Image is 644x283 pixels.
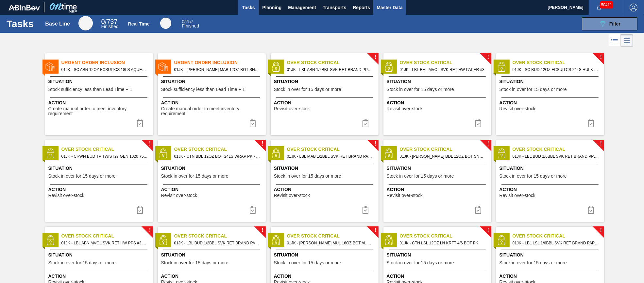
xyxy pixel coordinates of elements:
[600,141,602,146] span: !
[353,4,370,11] span: Reports
[161,78,264,85] span: Situation
[274,186,377,193] span: Action
[374,55,376,60] span: !
[249,206,257,214] img: icon-task complete
[358,117,373,130] button: icon-task complete
[470,117,486,130] button: icon-task complete
[358,203,373,217] div: Complete task: 6947852
[500,87,567,92] span: Stock in over for 15 days or more
[182,20,199,28] div: Real Time
[161,252,264,258] span: Situation
[288,4,316,11] span: Management
[45,149,55,158] img: status
[161,193,197,198] span: Revisit over-stock
[48,186,151,193] span: Action
[101,19,119,29] div: Base Line
[101,24,119,29] span: Finished
[500,99,602,106] span: Action
[621,34,633,47] div: Card Vision
[497,62,506,72] img: status
[374,228,376,233] span: !
[274,193,310,198] span: Revisit over-stock
[387,186,490,193] span: Action
[474,206,482,214] img: icon-task complete
[128,21,150,27] div: Real Time
[500,165,602,172] span: Situation
[262,4,281,11] span: Planning
[45,235,55,245] img: status
[600,228,602,233] span: !
[609,21,620,27] span: Filter
[358,117,373,130] div: Complete task: 6947772
[513,146,604,153] span: Over Stock Critical
[400,153,486,160] span: 01JK - CARR BDL 12OZ BOT SNUG 12/12 12OZ BOT AQUEOUS COATING
[387,193,423,198] span: Revisit over-stock
[161,99,264,106] span: Action
[245,117,261,130] button: icon-task complete
[287,66,373,73] span: 01JK - LBL ABN 1/2BBL SVK RET BRAND PPS #4
[487,228,489,233] span: !
[132,203,148,217] div: Complete task: 6947836
[45,21,70,27] div: Base Line
[249,119,257,127] img: icon-task complete
[500,252,602,258] span: Situation
[500,186,602,193] span: Action
[500,78,602,85] span: Situation
[587,206,595,214] img: icon-task complete
[158,235,168,245] img: status
[101,18,105,25] span: 0
[500,174,567,179] span: Stock in over for 15 days or more
[48,260,116,265] span: Stock in over for 15 days or more
[160,18,171,29] div: Real Time
[600,55,602,60] span: !
[377,4,402,11] span: Master Data
[149,141,151,146] span: !
[158,62,168,72] img: status
[287,153,373,160] span: 01JK - LBL MAB 1/2BBL SVK RET BRAND PAPER #4 NAC
[274,99,377,106] span: Action
[387,174,454,179] span: Stock in over for 15 days or more
[609,34,621,47] div: List Vision
[513,233,604,239] span: Over Stock Critical
[61,239,148,247] span: 01JK - LBL ABN MVOL SVK RET HW PPS #3 5.0%
[174,59,266,66] span: Urgent Order Inclusion
[474,119,482,127] img: icon-task complete
[101,18,118,25] span: / 737
[497,149,506,158] img: status
[582,17,637,30] button: Filter
[271,62,281,72] img: status
[161,186,264,193] span: Action
[513,66,599,73] span: 01JK - SC BUD 12OZ FCSUITCS 24LS HULK HANDLE - VBI
[174,233,266,239] span: Over Stock Critical
[487,141,489,146] span: !
[600,1,613,9] span: 50411
[500,260,567,265] span: Stock in over for 15 days or more
[362,206,369,214] img: icon-task complete
[513,59,604,66] span: Over Stock Critical
[48,106,151,116] span: Create manual order to meet inventory requirement
[274,87,341,92] span: Stock in over for 15 days or more
[132,117,148,130] div: Complete task: 6948468
[387,106,423,111] span: Revisit over-stock
[149,228,151,233] span: !
[271,149,281,158] img: status
[387,99,490,106] span: Action
[174,153,261,160] span: 01JK - CTN BDL 12OZ BOT 24LS WRAP PK - POST PRINT
[161,106,264,116] span: Create manual order to meet inventory requirement
[274,106,310,111] span: Revisit over-stock
[174,146,266,153] span: Over Stock Critical
[497,235,506,245] img: status
[241,4,256,11] span: Tasks
[362,119,369,127] img: icon-task complete
[174,239,261,247] span: 01JK - LBL BUD 1/2BBL SVK RET BRAND PAPER #4 5.0%
[182,23,199,28] span: Finished
[274,165,377,172] span: Situation
[387,87,454,92] span: Stock in over for 15 days or more
[400,146,491,153] span: Over Stock Critical
[274,252,377,258] span: Situation
[61,66,148,73] span: 01JK - SC ABN 12OZ FCSUITCS 18LS AQUEOUS COATING
[470,203,486,217] div: Complete task: 6947904
[48,174,116,179] span: Stock in over for 15 days or more
[384,235,394,245] img: status
[158,149,168,158] img: status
